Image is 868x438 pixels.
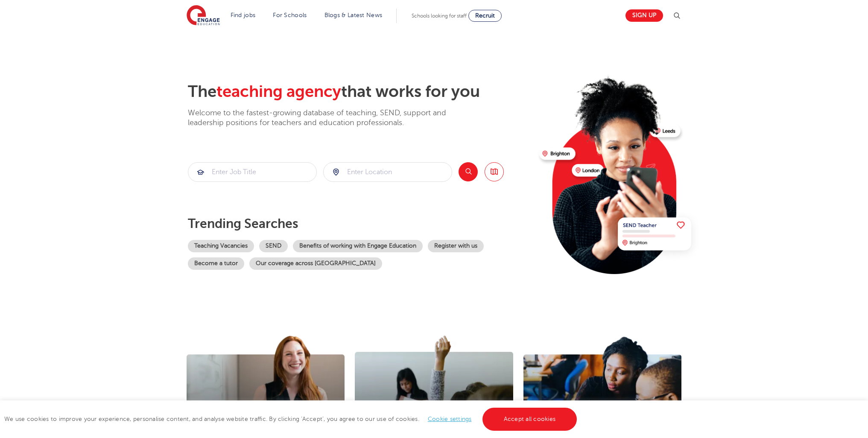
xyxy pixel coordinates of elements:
[231,12,256,18] a: Find jobs
[412,13,467,19] span: Schools looking for staff
[188,257,244,270] a: Become a tutor
[475,12,495,19] span: Recruit
[188,162,317,182] div: Submit
[259,240,288,252] a: SEND
[324,12,383,18] a: Blogs & Latest News
[323,162,452,182] div: Submit
[428,416,472,422] a: Cookie settings
[468,10,502,22] a: Recruit
[293,240,423,252] a: Benefits of working with Engage Education
[324,163,452,181] input: Submit
[459,162,478,181] button: Search
[188,163,316,181] input: Submit
[188,216,532,231] p: Trending searches
[188,240,254,252] a: Teaching Vacancies
[482,408,577,431] a: Accept all cookies
[273,12,307,18] a: For Schools
[188,82,532,102] h2: The that works for you
[249,257,382,270] a: Our coverage across [GEOGRAPHIC_DATA]
[216,82,341,101] span: teaching agency
[187,5,220,26] img: Engage Education
[428,240,484,252] a: Register with us
[625,9,663,22] a: Sign up
[4,416,579,422] span: We use cookies to improve your experience, personalise content, and analyse website traffic. By c...
[188,108,470,128] p: Welcome to the fastest-growing database of teaching, SEND, support and leadership positions for t...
